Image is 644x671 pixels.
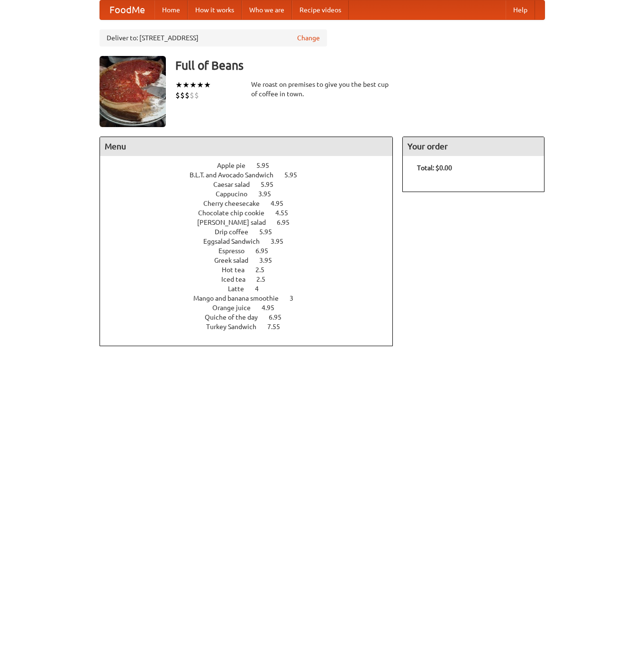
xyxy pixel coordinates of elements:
span: 5.95 [261,181,283,188]
span: 4.95 [262,304,284,312]
a: Recipe videos [292,0,349,19]
span: 3.95 [271,238,293,245]
a: Espresso 6.95 [218,247,286,255]
span: Iced tea [221,276,255,283]
span: Mango and banana smoothie [193,294,288,302]
a: Turkey Sandwich 7.55 [206,323,298,331]
span: 4.55 [275,209,298,217]
li: ★ [190,80,197,90]
li: ★ [175,80,182,90]
span: 2.5 [256,276,275,283]
div: We roast on premises to give you the best cup of coffee in town. [251,80,393,99]
span: 2.5 [255,266,274,274]
a: [PERSON_NAME] salad 6.95 [197,219,307,226]
span: 6.95 [269,313,291,321]
a: Help [506,0,535,19]
span: 5.95 [256,162,279,169]
a: Quiche of the day 6.95 [205,313,299,321]
h4: Your order [403,137,544,156]
span: 3.95 [259,257,281,264]
span: Turkey Sandwich [206,323,266,331]
a: Iced tea 2.5 [221,276,283,283]
div: Deliver to: [STREET_ADDRESS] [100,29,327,46]
span: Espresso [218,247,254,255]
span: [PERSON_NAME] salad [197,219,275,226]
a: Caesar salad 5.95 [213,181,291,188]
span: Drip coffee [215,228,258,236]
li: ★ [204,80,211,90]
span: Hot tea [222,266,254,274]
a: Orange juice 4.95 [212,304,292,312]
a: Drip coffee 5.95 [215,228,290,236]
span: B.L.T. and Avocado Sandwich [190,171,283,179]
b: Total: $0.00 [417,164,452,172]
span: Eggsalad Sandwich [203,238,269,245]
a: Hot tea 2.5 [222,266,282,274]
a: Greek salad 3.95 [214,257,290,264]
a: Cherry cheesecake 4.95 [203,200,301,207]
span: Apple pie [217,162,255,169]
a: FoodMe [100,0,154,19]
span: 6.95 [277,219,299,226]
a: Who we are [242,0,292,19]
li: $ [194,90,199,101]
img: angular.jpg [100,56,166,127]
span: 3 [290,294,303,302]
a: Cappucino 3.95 [216,190,289,198]
span: Quiche of the day [205,313,267,321]
span: 4 [255,285,268,293]
li: $ [175,90,180,101]
span: 7.55 [267,323,290,331]
span: Latte [228,285,254,293]
a: Mango and banana smoothie 3 [193,294,311,302]
li: $ [180,90,185,101]
span: 5.95 [259,228,281,236]
span: Chocolate chip cookie [198,209,274,217]
span: Caesar salad [213,181,259,188]
span: 6.95 [255,247,278,255]
a: How it works [188,0,242,19]
a: Eggsalad Sandwich 3.95 [203,238,301,245]
a: Latte 4 [228,285,276,293]
li: $ [190,90,194,101]
span: Cherry cheesecake [203,200,269,207]
span: Greek salad [214,257,258,264]
li: $ [185,90,190,101]
a: B.L.T. and Avocado Sandwich 5.95 [190,171,315,179]
span: 5.95 [284,171,307,179]
a: Change [297,33,320,43]
span: 4.95 [271,200,293,207]
span: Orange juice [212,304,260,312]
a: Home [154,0,188,19]
span: Cappucino [216,190,257,198]
li: ★ [197,80,204,90]
h4: Menu [100,137,393,156]
h3: Full of Beans [175,56,545,75]
a: Apple pie 5.95 [217,162,287,169]
li: ★ [182,80,190,90]
a: Chocolate chip cookie 4.55 [198,209,306,217]
span: 3.95 [258,190,281,198]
